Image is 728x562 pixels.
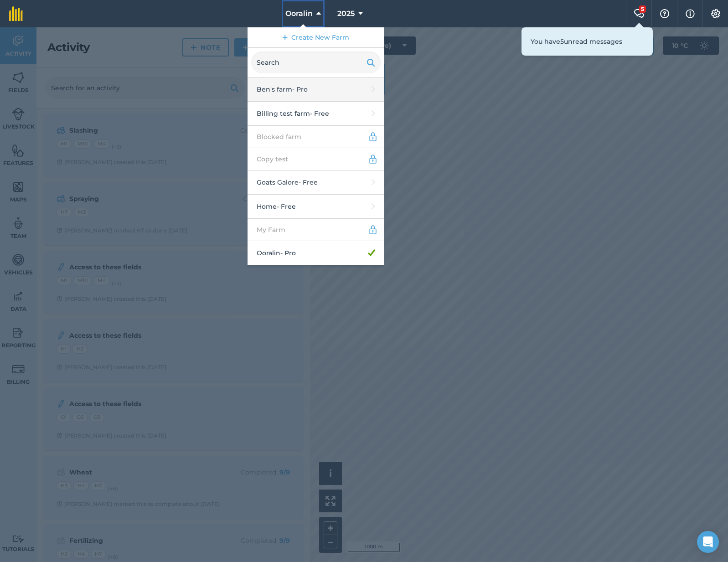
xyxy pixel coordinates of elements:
a: Copy test [248,148,384,170]
span: 2025 [337,8,355,19]
a: Goats Galore- Free [248,170,384,195]
img: svg+xml;base64,PHN2ZyB4bWxucz0iaHR0cDovL3d3dy53My5vcmcvMjAwMC9zdmciIHdpZHRoPSIxOSIgaGVpZ2h0PSIyNC... [367,57,375,68]
p: You have 5 unread messages [531,36,644,46]
a: Billing test farm- Free [248,102,384,126]
img: Two speech bubbles overlapping with the left bubble in the forefront [634,9,645,18]
img: svg+xml;base64,PHN2ZyB4bWxucz0iaHR0cDovL3d3dy53My5vcmcvMjAwMC9zdmciIHdpZHRoPSIxNyIgaGVpZ2h0PSIxNy... [686,8,695,19]
img: svg+xml;base64,PD94bWwgdmVyc2lvbj0iMS4wIiBlbmNvZGluZz0idXRmLTgiPz4KPCEtLSBHZW5lcmF0b3I6IEFkb2JlIE... [368,154,378,165]
a: Home- Free [248,195,384,219]
span: Ooralin [285,8,313,19]
img: A question mark icon [659,9,670,18]
a: Create New Farm [248,27,384,48]
img: A cog icon [710,9,721,18]
img: svg+xml;base64,PD94bWwgdmVyc2lvbj0iMS4wIiBlbmNvZGluZz0idXRmLTgiPz4KPCEtLSBHZW5lcmF0b3I6IEFkb2JlIE... [368,224,378,235]
div: Open Intercom Messenger [697,531,719,553]
img: fieldmargin Logo [9,6,23,21]
a: Ben's farm- Pro [248,77,384,102]
img: svg+xml;base64,PD94bWwgdmVyc2lvbj0iMS4wIiBlbmNvZGluZz0idXRmLTgiPz4KPCEtLSBHZW5lcmF0b3I6IEFkb2JlIE... [368,131,378,142]
a: Blocked farm [248,126,384,148]
a: My Farm [248,219,384,241]
a: Ooralin- Pro [248,241,384,265]
input: Search [251,52,381,73]
div: 5 [639,5,646,13]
